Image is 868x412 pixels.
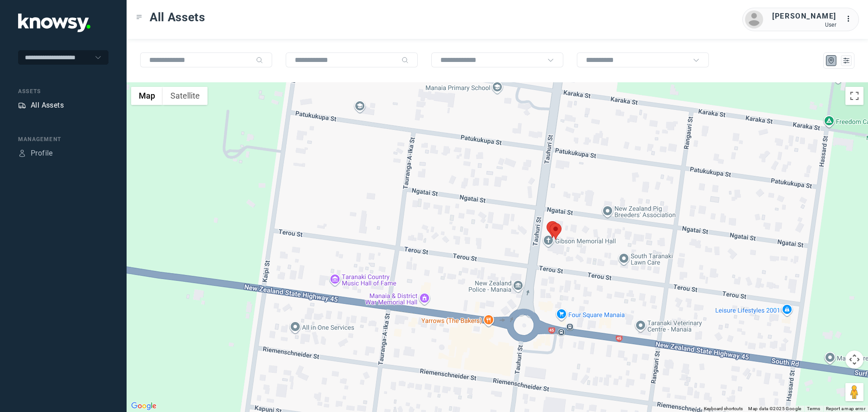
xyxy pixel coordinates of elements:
div: Management [18,135,108,143]
div: Profile [31,148,53,159]
div: All Assets [31,100,64,111]
div: [PERSON_NAME] [772,11,836,22]
div: Map [827,57,835,65]
a: Report a map error [826,406,865,411]
div: Search [256,57,263,64]
div: Assets [18,87,108,95]
img: avatar.png [745,10,763,28]
a: AssetsAll Assets [18,100,64,111]
button: Toggle fullscreen view [845,87,863,105]
div: Assets [18,101,26,109]
div: : [845,14,856,24]
button: Drag Pegman onto the map to open Street View [845,383,863,401]
button: Keyboard shortcuts [704,406,743,412]
span: Map data ©2025 Google [748,406,801,411]
div: Profile [18,149,26,157]
span: All Assets [150,9,205,25]
div: User [772,22,836,28]
div: List [842,57,850,65]
a: Terms [807,406,821,411]
button: Show satellite imagery [163,87,208,105]
a: ProfileProfile [18,148,53,159]
img: Application Logo [18,14,90,32]
button: Map camera controls [845,350,863,369]
div: Search [401,57,409,64]
button: Show street map [131,87,163,105]
div: : [845,14,856,26]
tspan: ... [846,15,855,22]
div: Toggle Menu [136,14,142,20]
img: Google [129,400,159,412]
a: Open this area in Google Maps (opens a new window) [129,400,159,412]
